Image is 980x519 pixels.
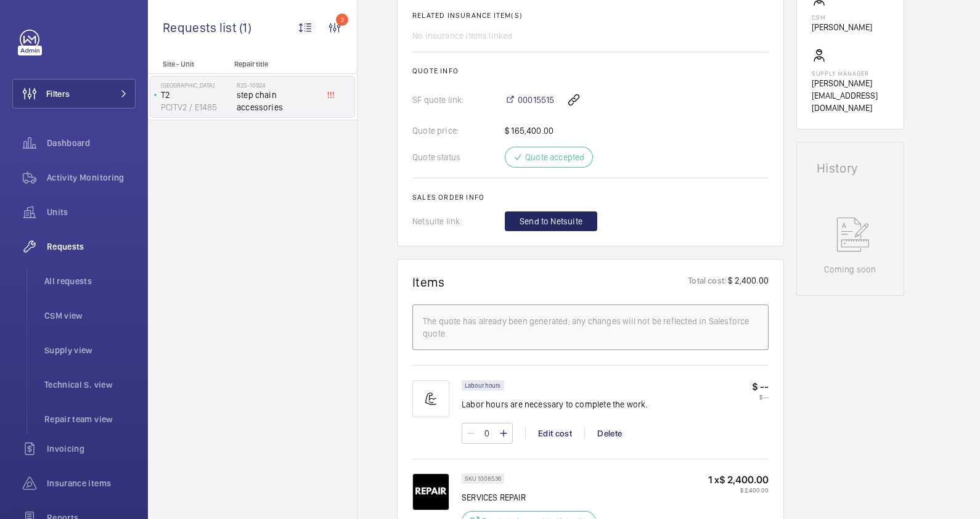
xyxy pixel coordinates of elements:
[462,398,648,411] p: Labor hours are necessary to complete the work.
[47,477,136,489] span: Insurance items
[148,60,229,68] p: Site - Unit
[412,11,769,20] h2: Related insurance item(s)
[518,94,554,106] span: 00015515
[47,206,136,218] span: Units
[817,162,884,174] h1: History
[584,427,634,439] div: Delete
[505,211,597,231] button: Send to Netsuite
[812,21,872,33] p: [PERSON_NAME]
[44,275,136,287] span: All requests
[412,193,769,202] h2: Sales order info
[47,137,136,149] span: Dashboard
[46,88,70,100] span: Filters
[163,20,239,35] span: Requests list
[412,67,769,75] h2: Quote info
[47,240,136,253] span: Requests
[812,70,889,77] p: Supply manager
[752,393,769,401] p: $ --
[465,476,501,481] p: SKU 1008536
[44,378,136,391] span: Technical S. view
[688,274,727,290] p: Total cost:
[47,443,136,455] span: Invoicing
[824,263,876,276] p: Coming soon
[708,473,769,486] p: 1 x $ 2,400.00
[727,274,769,290] p: $ 2,400.00
[47,171,136,184] span: Activity Monitoring
[44,413,136,425] span: Repair team view
[412,274,445,290] h1: Items
[161,81,232,89] p: [GEOGRAPHIC_DATA]
[237,89,318,113] span: step chain accessories
[812,77,889,114] p: [PERSON_NAME][EMAIL_ADDRESS][DOMAIN_NAME]
[525,427,584,439] div: Edit cost
[161,101,232,113] p: PCITV2 / E1485
[44,309,136,322] span: CSM view
[462,491,603,504] p: SERVICES REPAIR
[505,94,554,106] a: 00015515
[161,89,232,101] p: T2
[234,60,316,68] p: Repair title
[12,79,136,108] button: Filters
[412,473,449,510] img: 4IH7dyk0lKfVbRFSf4R9ywTe9GShna42_NoCtMvpQiKEiGqH.png
[812,14,872,21] p: CSM
[44,344,136,356] span: Supply view
[520,215,582,227] span: Send to Netsuite
[237,81,318,89] h2: R25-10924
[412,380,449,417] img: muscle-sm.svg
[752,380,769,393] p: $ --
[465,383,501,388] p: Labour hours
[708,486,769,494] p: $ 2,400.00
[423,315,758,340] div: The quote has already been generated; any changes will not be reflected in Salesforce quote.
